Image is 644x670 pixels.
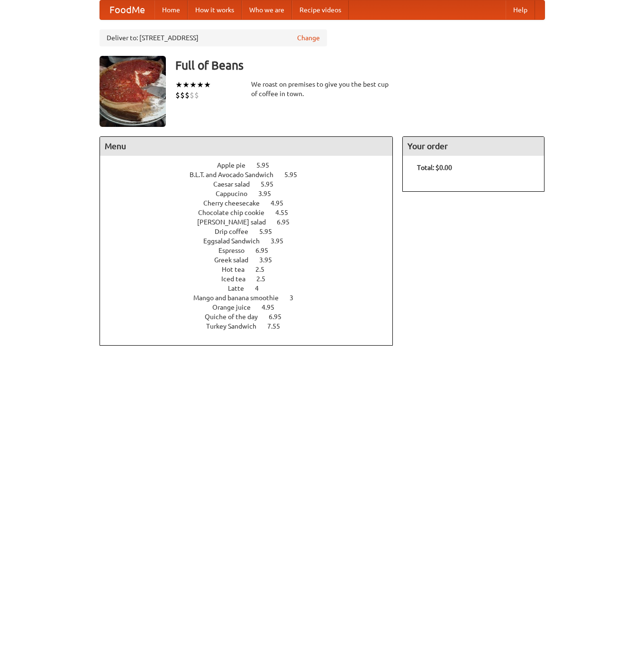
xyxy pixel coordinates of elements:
a: Caesar salad 5.95 [213,180,291,188]
h3: Full of Beans [175,56,545,75]
span: 5.95 [284,171,307,179]
a: How it works [188,0,242,19]
span: 3 [290,294,303,302]
a: Greek salad 3.95 [214,256,290,264]
span: Apple pie [217,161,255,169]
a: Mango and banana smoothie 3 [193,294,311,302]
span: 2.5 [256,275,275,283]
a: Cappucino 3.95 [216,190,289,197]
span: 3.95 [259,256,281,264]
a: Drip coffee 5.95 [215,228,290,235]
li: ★ [204,80,211,90]
div: Deliver to: [STREET_ADDRESS] [100,29,327,46]
img: angular.jpg [100,56,166,127]
span: Orange juice [212,304,260,311]
a: Who we are [242,0,292,19]
a: Cherry cheesecake 4.95 [203,199,301,207]
li: ★ [190,80,197,90]
div: We roast on premises to give you the best cup of coffee in town. [251,80,393,98]
a: Home [154,0,188,19]
a: Quiche of the day 6.95 [205,313,299,321]
span: Espresso [218,247,254,254]
span: 3.95 [271,237,293,245]
span: 3.95 [258,190,281,197]
a: FoodMe [100,0,154,19]
span: 5.95 [259,228,281,235]
a: [PERSON_NAME] salad 6.95 [197,218,307,226]
h4: Your order [403,137,544,156]
a: Turkey Sandwich 7.55 [206,322,298,330]
li: ★ [182,80,190,90]
span: Chocolate chip cookie [198,209,274,216]
span: Iced tea [221,275,255,283]
a: Recipe videos [292,0,349,19]
a: Apple pie 5.95 [217,161,287,169]
span: 6.95 [255,247,278,254]
a: Change [297,33,320,43]
span: Greek salad [214,256,258,264]
a: Espresso 6.95 [218,247,286,254]
span: Hot tea [222,266,254,273]
b: Total: $0.00 [417,164,452,171]
li: $ [194,90,199,100]
span: 4.95 [262,304,284,311]
span: 2.5 [255,266,274,273]
h4: Menu [100,137,393,156]
span: 4 [255,285,268,292]
span: 5.95 [261,180,283,188]
li: ★ [175,80,182,90]
li: $ [180,90,185,100]
span: 6.95 [277,218,299,226]
li: $ [175,90,180,100]
a: Latte 4 [228,285,276,292]
span: B.L.T. and Avocado Sandwich [190,171,283,179]
a: Eggsalad Sandwich 3.95 [203,237,301,245]
a: Orange juice 4.95 [212,304,292,311]
span: Drip coffee [215,228,258,235]
span: Mango and banana smoothie [193,294,288,302]
span: Cherry cheesecake [203,199,269,207]
span: 7.55 [267,322,290,330]
a: Help [506,0,535,19]
li: $ [185,90,190,100]
a: Hot tea 2.5 [222,266,282,273]
span: Latte [228,285,254,292]
span: [PERSON_NAME] salad [197,218,275,226]
a: B.L.T. and Avocado Sandwich 5.95 [190,171,315,179]
span: Turkey Sandwich [206,322,266,330]
li: ★ [197,80,204,90]
a: Iced tea 2.5 [221,275,283,283]
span: 6.95 [269,313,291,321]
span: Eggsalad Sandwich [203,237,269,245]
li: $ [190,90,194,100]
span: 4.55 [275,209,298,216]
span: Cappucino [216,190,257,197]
span: 4.95 [271,199,293,207]
span: Quiche of the day [205,313,267,321]
a: Chocolate chip cookie 4.55 [198,209,306,216]
span: Caesar salad [213,180,259,188]
span: 5.95 [256,161,279,169]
